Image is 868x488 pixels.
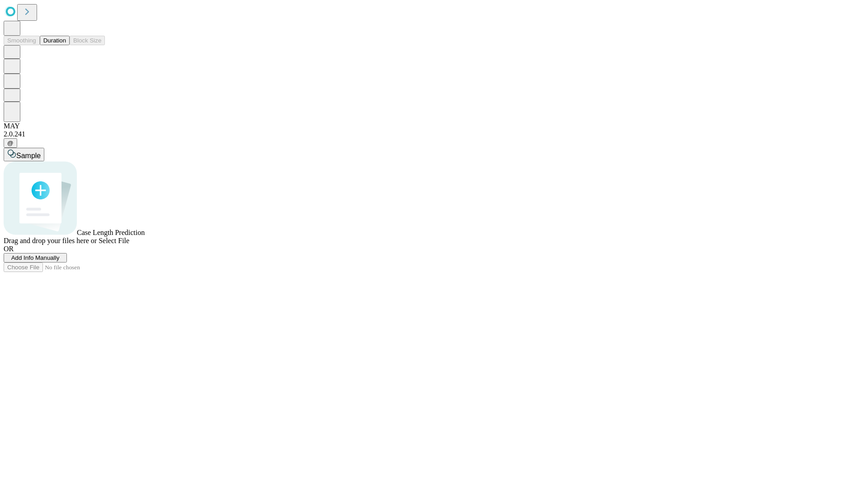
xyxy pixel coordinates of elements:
[77,229,145,236] span: Case Length Prediction
[4,130,864,138] div: 2.0.241
[4,36,40,45] button: Smoothing
[7,140,14,146] span: @
[4,122,864,130] div: MAY
[4,148,44,161] button: Sample
[4,253,67,263] button: Add Info Manually
[70,36,105,45] button: Block Size
[99,237,129,244] span: Select File
[4,245,14,253] span: OR
[11,254,60,261] span: Add Info Manually
[16,152,41,160] span: Sample
[4,237,97,244] span: Drag and drop your files here or
[40,36,70,45] button: Duration
[4,138,17,148] button: @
